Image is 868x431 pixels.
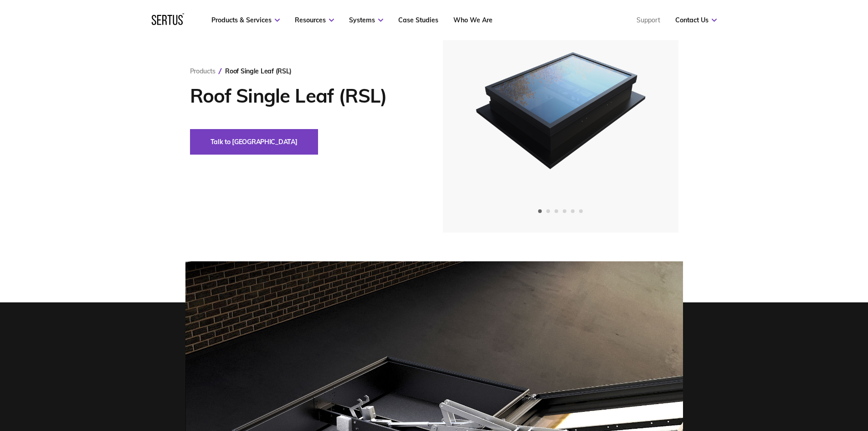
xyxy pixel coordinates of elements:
[546,209,550,213] span: Go to slide 2
[398,16,438,24] a: Case Studies
[675,16,717,24] a: Contact Us
[579,209,583,213] span: Go to slide 6
[571,209,575,213] span: Go to slide 5
[637,16,660,24] a: Support
[453,16,493,24] a: Who We Are
[563,209,566,213] span: Go to slide 4
[211,16,280,24] a: Products & Services
[704,325,868,431] iframe: Chat Widget
[555,209,558,213] span: Go to slide 3
[349,16,383,24] a: Systems
[295,16,334,24] a: Resources
[190,67,216,75] a: Products
[190,129,318,155] button: Talk to [GEOGRAPHIC_DATA]
[190,84,416,107] h1: Roof Single Leaf (RSL)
